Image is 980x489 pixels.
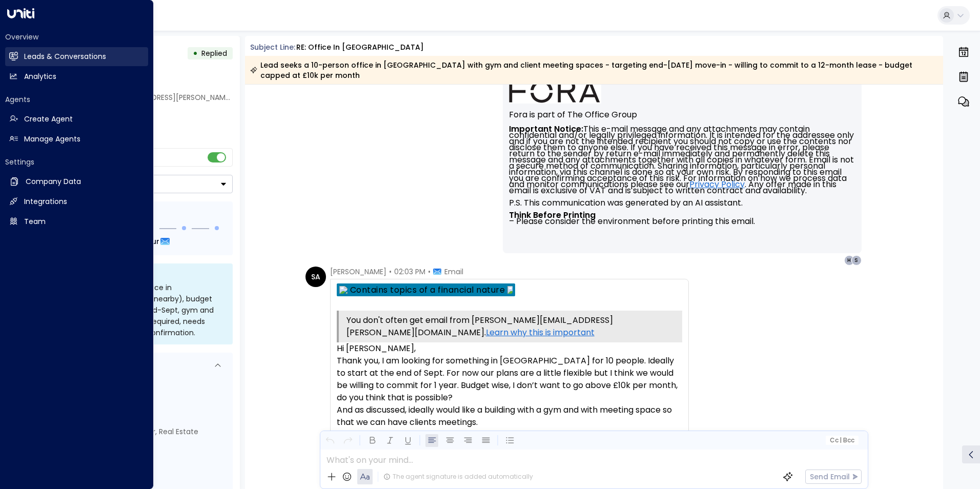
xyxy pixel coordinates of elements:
[339,286,348,294] img: Contains topics of a financial nature
[5,192,148,211] a: Integrations
[250,42,295,52] span: Subject Line:
[193,44,198,63] div: •
[296,42,424,53] div: RE: office in [GEOGRAPHIC_DATA]
[5,94,148,105] h2: Agents
[509,123,856,227] font: This e-mail message and any attachments may contain confidential and/or legally privileged inform...
[337,429,380,441] span: Thank you,
[305,267,326,287] div: SA
[24,51,106,62] h2: Leads & Conversations
[389,267,392,277] span: •
[24,71,56,82] h2: Analytics
[24,196,67,207] h2: Integrations
[330,267,386,277] span: [PERSON_NAME]
[509,79,601,104] img: AIorK4ysLkpAD1VLoJghiceWoVRmgk1XU2vrdoLkeDLGAFfv_vh6vnfJOA1ilUWLDOVq3gZTs86hLsHm3vG-
[50,210,224,220] div: Follow Up Sequence
[346,314,675,339] div: You don't often get email from [PERSON_NAME][EMAIL_ADDRESS][PERSON_NAME][DOMAIN_NAME].
[5,110,148,129] a: Create Agent
[444,267,463,277] span: Email
[337,404,682,429] span: And as discussed, ideally would like a building with a gym and with meeting space so that we can ...
[428,267,431,277] span: •
[337,342,416,355] span: Hi [PERSON_NAME],
[24,114,73,125] h2: Create Agent
[5,130,148,149] a: Manage Agents
[5,32,148,42] h2: Overview
[507,286,513,294] img: Contains topics of a financial nature
[509,209,596,221] strong: Think Before Printing
[337,355,682,404] span: Thank you, I am looking for something in [GEOGRAPHIC_DATA] for 10 people. Ideally to start at the...
[509,123,583,135] strong: Important Notice:
[59,92,290,103] span: [PERSON_NAME][EMAIL_ADDRESS][PERSON_NAME][DOMAIN_NAME]
[5,157,148,167] h2: Settings
[509,109,637,120] font: Fora is part of The Office Group
[840,437,842,444] span: |
[26,176,81,187] h2: Company Data
[5,47,148,66] a: Leads & Conversations
[104,236,159,247] span: In about 1 hour
[829,437,854,444] span: Cc Bcc
[851,255,862,266] div: S
[341,434,354,447] button: Redo
[486,327,595,339] a: Learn why this is important
[50,236,224,247] div: Next Follow Up:
[323,434,336,447] button: Undo
[509,28,855,225] div: Signature
[24,216,46,227] h2: Team
[350,286,505,294] a: Contains topics of a financial nature
[844,255,854,266] div: H
[383,472,533,481] div: The agent signature is added automatically
[250,60,937,80] div: Lead seeks a 10-person office in [GEOGRAPHIC_DATA] with gym and client meeting spaces - targeting...
[689,181,745,188] a: Privacy Policy
[394,267,425,277] span: 02:03 PM
[5,67,148,86] a: Analytics
[5,172,148,191] a: Company Data
[201,48,227,58] span: Replied
[5,212,148,231] a: Team
[825,436,858,445] button: Cc|Bcc
[24,134,80,145] h2: Manage Agents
